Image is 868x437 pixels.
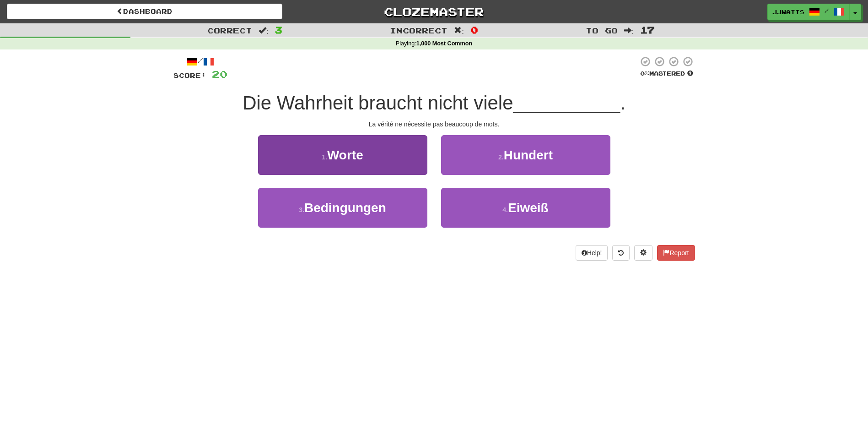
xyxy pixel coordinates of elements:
[7,4,282,19] a: Dashboard
[212,68,227,80] span: 20
[767,4,850,20] a: jjwatts /
[640,24,655,35] span: 17
[624,27,634,34] span: :
[576,245,608,261] button: Help!
[612,245,630,261] button: Round history (alt+y)
[322,153,327,161] small: 1 .
[258,135,427,175] button: 1.Worte
[243,92,513,114] span: Die Wahrheit braucht nicht viele
[173,71,206,79] span: Score:
[327,148,363,162] span: Worte
[441,135,610,175] button: 2.Hundert
[304,201,386,215] span: Bedingungen
[441,188,610,228] button: 4.Eiweiß
[825,7,829,14] span: /
[258,188,427,228] button: 3.Bedingungen
[470,24,478,35] span: 0
[173,120,695,129] div: La vérité ne nécessite pas beaucoup de mots.
[772,8,804,16] span: jjwatts
[173,56,227,67] div: /
[620,92,625,114] span: .
[296,4,571,20] a: Clozemaster
[259,27,269,34] span: :
[513,92,620,114] span: __________
[504,148,553,162] span: Hundert
[657,245,695,261] button: Report
[640,70,649,77] span: 0 %
[416,40,472,47] strong: 1,000 Most Common
[502,206,508,213] small: 4 .
[498,153,504,161] small: 2 .
[586,26,618,35] span: To go
[638,70,695,78] div: Mastered
[275,24,282,35] span: 3
[299,206,304,213] small: 3 .
[207,26,252,35] span: Correct
[508,201,549,215] span: Eiweiß
[454,27,464,34] span: :
[390,26,447,35] span: Incorrect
